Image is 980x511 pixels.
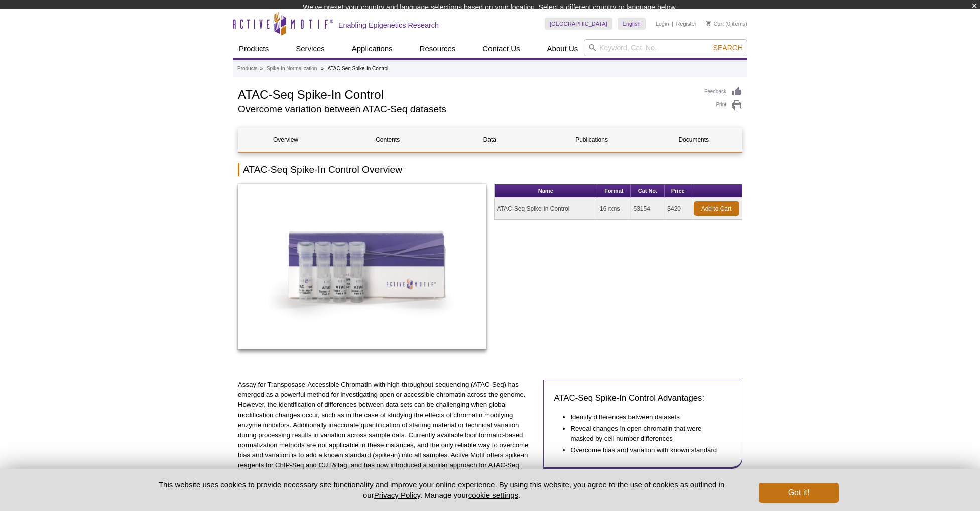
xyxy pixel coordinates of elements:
[238,380,536,470] p: Assay for Transposase-Accessible Chromatin with high-throughput sequencing (ATAC-Seq) has emerged...
[570,424,721,444] li: Reveal changes in open chromatin that were masked by cell number differences
[233,39,275,58] a: Products
[710,43,746,52] button: Search
[631,198,665,220] td: 53154
[584,39,747,56] input: Keyword, Cat. No.
[238,184,486,350] img: ATAC-Seq Spike-In Control
[704,86,742,97] a: Feedback
[238,128,333,152] a: Overview
[597,184,631,198] th: Format
[554,392,731,404] h3: ATAC-Seq Spike-In Control Advantages:
[706,20,724,27] a: Cart
[570,412,721,422] li: Identify differences between datasets
[545,18,612,30] a: [GEOGRAPHIC_DATA]
[532,8,559,31] img: Change Here
[713,44,743,52] span: Search
[238,163,742,176] h2: ATAC-Seq Spike-In Control Overview
[631,184,665,198] th: Cat No.
[374,491,420,499] a: Privacy Policy
[238,105,694,114] h2: Overcome variation between ATAC-Seq datasets
[706,21,711,26] img: Your Cart
[541,39,584,58] a: About Us
[672,18,673,30] li: |
[694,201,739,216] a: Add to Cart
[141,479,742,500] p: This website uses cookies to provide necessary site functionality and improve your online experie...
[570,445,721,455] li: Overcome bias and variation with known standard
[597,198,631,220] td: 16 rxns
[346,39,399,58] a: Applications
[237,64,257,73] a: Products
[545,128,639,152] a: Publications
[704,100,742,111] a: Print
[476,39,526,58] a: Contact Us
[290,39,331,58] a: Services
[759,483,839,503] button: Got it!
[321,66,324,71] li: »
[340,128,435,152] a: Contents
[618,18,646,30] a: English
[706,18,747,30] li: (0 items)
[676,20,696,27] a: Register
[495,198,598,220] td: ATAC-Seq Spike-In Control
[495,184,598,198] th: Name
[267,64,317,73] a: Spike-In Normalization
[338,21,439,30] h2: Enabling Epigenetics Research
[414,39,462,58] a: Resources
[468,491,518,499] button: cookie settings
[442,128,537,152] a: Data
[328,66,389,71] li: ATAC-Seq Spike-In Control
[656,20,669,27] a: Login
[665,184,691,198] th: Price
[665,198,691,220] td: $420
[260,66,263,71] li: »
[647,128,741,152] a: Documents
[238,86,694,101] h1: ATAC-Seq Spike-In Control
